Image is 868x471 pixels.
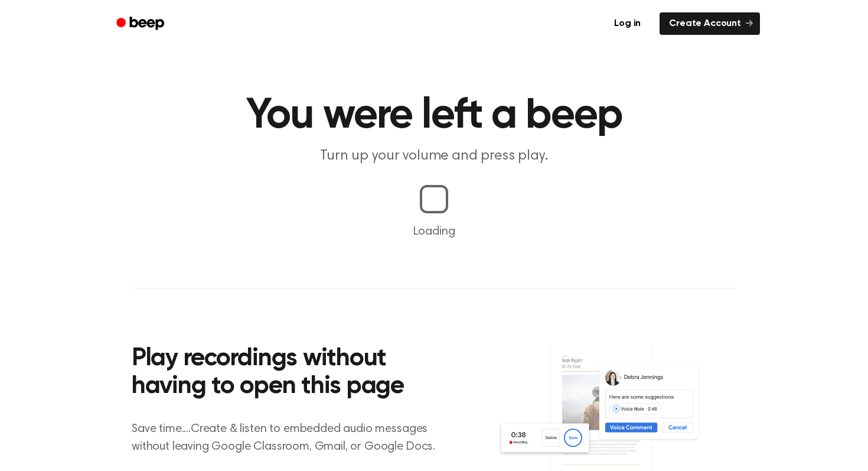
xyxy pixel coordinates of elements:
[14,223,854,241] p: Loading
[660,12,760,35] a: Create Account
[108,12,175,35] a: Beep
[132,420,450,456] p: Save time....Create & listen to embedded audio messages without leaving Google Classroom, Gmail, ...
[602,10,652,37] a: Log in
[132,345,450,401] h2: Play recordings without having to open this page
[132,95,736,137] h1: You were left a beep
[207,147,661,166] p: Turn up your volume and press play.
